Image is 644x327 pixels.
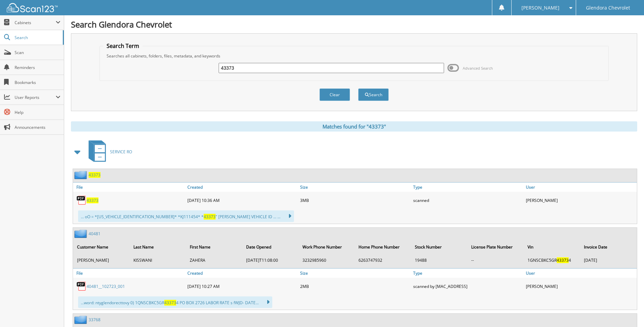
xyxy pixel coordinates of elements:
span: Search [15,35,59,40]
span: 43373 [164,300,176,306]
th: Work Phone Number [299,240,355,254]
a: 43373 [87,197,98,203]
div: Searches all cabinets, folders, files, metadata, and keywords [103,53,605,59]
span: Advanced Search [463,66,493,71]
img: folder2.png [74,315,89,324]
img: folder2.png [74,171,89,179]
img: PDF.png [76,281,87,291]
th: Stock Number [411,240,467,254]
span: Announcements [15,124,60,130]
th: Last Name [130,240,186,254]
a: Type [411,269,524,278]
td: 1GNSCBKC5GR 4 [524,255,580,266]
a: 40481 [89,231,100,237]
a: File [73,183,186,192]
span: Cabinets [15,20,56,25]
span: Help [15,109,60,115]
td: [DATE]T11:08:00 [243,255,298,266]
span: SERVICE RO [110,149,132,155]
img: folder2.png [74,229,89,238]
div: [DATE] 10:27 AM [186,279,298,293]
img: PDF.png [76,195,87,205]
div: scanned by [MAC_ADDRESS] [411,279,524,293]
div: 3MB [298,193,411,207]
th: Customer Name [74,240,129,254]
a: Type [411,183,524,192]
td: 3232985960 [299,255,355,266]
span: [PERSON_NAME] [521,6,559,10]
a: Created [186,269,298,278]
th: First Name [186,240,242,254]
div: 2MB [298,279,411,293]
a: User [524,269,637,278]
td: [DATE] [581,255,636,266]
a: SERVICE RO [85,138,132,165]
div: [DATE] 10:36 AM [186,193,298,207]
th: Date Opened [243,240,298,254]
div: [PERSON_NAME] [524,279,637,293]
a: User [524,183,637,192]
button: Clear [319,88,350,101]
th: Invoice Date [581,240,636,254]
span: Glendora Chevrolet [586,6,630,10]
th: Home Phone Number [355,240,411,254]
div: ... oO = *[US_VEHICLE_IDENTIFICATION_NUMBER]* *KJ111454* * " [PERSON_NAME] VEHICLE ID ... ... [78,210,294,222]
td: KISSWANI [130,255,186,266]
div: ...word: ntyglendorecttovy 0) 1QNSCBKC5GR 4 PO BOX 2726 LABOR RATE s fWJD- DATE... [78,296,272,308]
span: Scan [15,50,60,55]
button: Search [358,88,389,101]
td: ZAHERA [186,255,242,266]
a: Size [298,183,411,192]
a: 33768 [89,317,100,323]
span: User Reports [15,94,56,100]
td: 19488 [411,255,467,266]
h1: Search Glendora Chevrolet [71,19,637,30]
div: Matches found for "43373" [71,121,637,132]
legend: Search Term [103,42,143,50]
span: Bookmarks [15,80,60,85]
a: File [73,269,186,278]
span: 43373 [204,214,216,220]
td: [PERSON_NAME] [74,255,129,266]
div: scanned [411,193,524,207]
a: Size [298,269,411,278]
td: -- [468,255,523,266]
iframe: Chat Widget [610,294,644,327]
div: [PERSON_NAME] [524,193,637,207]
a: 40481__102723_001 [87,283,125,289]
img: scan123-logo-white.svg [7,3,58,12]
td: 6263747932 [355,255,411,266]
th: License Plate Number [468,240,523,254]
th: Vin [524,240,580,254]
a: 43373 [89,172,100,178]
a: Created [186,183,298,192]
span: 43373 [557,257,569,263]
span: Reminders [15,65,60,70]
